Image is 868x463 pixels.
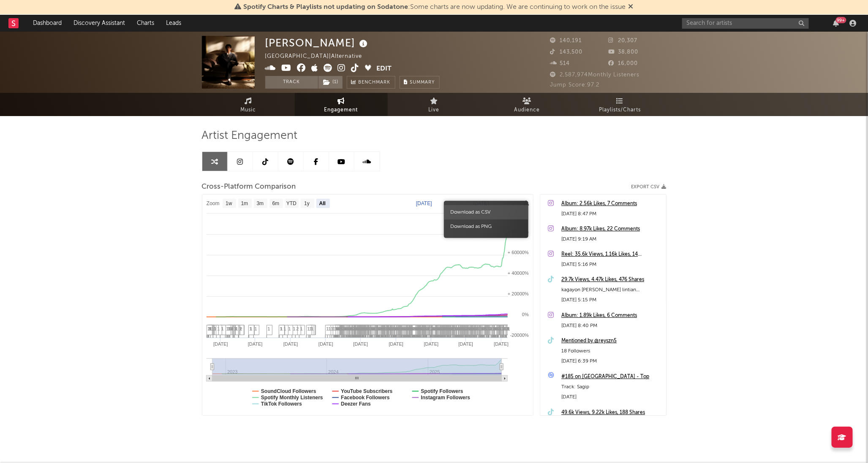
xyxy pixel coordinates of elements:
span: 1 [214,326,217,331]
text: Spotify Monthly Listeners [261,395,323,401]
span: Spotify Charts & Playlists not updating on Sodatone [244,4,408,11]
span: 4 [438,326,441,331]
div: Album: 8.97k Likes, 22 Comments [561,224,662,234]
text: [DATE] [213,341,228,347]
span: 1 [280,326,283,331]
text: Instagram Followers [421,395,470,401]
div: kagayon [PERSON_NAME] lintian #janroberts #opm #fyp #newmusic [561,285,662,295]
text: YTD [286,201,296,207]
span: 4 [497,326,500,331]
span: 4 [450,326,453,331]
span: 1 [239,326,242,331]
a: Album: 1.89k Likes, 6 Comments [561,311,662,321]
text: [DATE] [248,341,262,347]
span: 1 [226,326,229,331]
text: Deezer Fans [341,401,371,407]
text: 6m [272,201,279,207]
span: 1 [293,326,296,331]
a: Dashboard [27,15,68,32]
a: Audience [481,93,574,116]
span: 4 [461,326,464,331]
a: Benchmark [347,76,395,89]
span: 140,191 [550,38,582,43]
text: -20000% [510,333,528,338]
span: Artist Engagement [202,131,298,141]
text: [DATE] [458,341,473,347]
span: 4 [397,326,400,331]
text: [DATE] [353,341,368,347]
span: Jump Score: 97.2 [550,82,600,88]
text: [DATE] [494,341,509,347]
text: → [459,200,464,206]
span: 1 [492,326,495,331]
div: #185 on [GEOGRAPHIC_DATA] - Top [561,372,662,382]
a: 49.6k Views, 9.22k Likes, 188 Shares [561,408,662,418]
span: Cross-Platform Comparison [202,182,296,192]
text: Facebook Followers [341,395,390,401]
span: 4 [356,326,358,331]
a: Reel: 35.6k Views, 1.16k Likes, 14 Comments [561,249,662,260]
text: [DATE] [424,341,438,347]
span: 4 [441,326,443,331]
button: Summary [400,76,440,89]
text: 0% [522,312,529,317]
span: Download as CSV [444,205,528,219]
a: Engagement [295,93,388,116]
text: + 20000% [508,291,529,296]
span: 16,000 [608,61,638,66]
span: 1 [300,326,303,331]
span: 1 [284,326,286,331]
span: 4 [231,326,234,331]
button: (1) [318,76,343,89]
text: All [319,201,325,207]
div: [DATE] [561,392,662,402]
text: [DATE] [473,200,489,206]
span: 1 [329,326,331,331]
text: YouTube Subscribers [341,388,393,394]
span: 1 [501,326,504,331]
span: 4 [346,326,348,331]
span: 4 [420,326,422,331]
span: 1 [255,326,257,331]
span: 2 [297,326,299,331]
div: [DATE] 6:39 PM [561,356,662,366]
span: ( 1 ) [318,76,343,89]
span: 1 [333,326,335,331]
span: 1 [208,326,210,331]
span: 1 [234,326,237,331]
span: Music [240,105,256,115]
div: 18 Followers [561,346,662,356]
button: Edit [377,64,392,74]
text: [DATE] [283,341,298,347]
span: Summary [410,80,435,85]
button: Track [265,76,318,89]
span: 1 [327,326,329,331]
text: 1w [226,201,232,207]
span: 4 [499,326,502,331]
a: Album: 2.56k Likes, 7 Comments [561,199,662,209]
span: 1 [212,326,214,331]
span: 4 [471,326,473,331]
span: Engagement [324,105,358,115]
span: 4 [385,326,387,331]
span: 4 [403,326,405,331]
div: Mentioned by @reyszn5 [561,336,662,346]
a: Charts [131,15,160,32]
a: Live [388,93,481,116]
span: Download as PNG [444,219,528,234]
a: Music [202,93,295,116]
button: 99+ [833,20,839,27]
span: 4 [423,326,426,331]
span: 4 [415,326,418,331]
text: TikTok Followers [261,401,302,407]
button: Export CSV [631,184,667,190]
a: Leads [160,15,187,32]
text: + 40000% [508,271,529,276]
div: [PERSON_NAME] [265,36,370,50]
span: 4 [476,326,479,331]
span: 4 [364,326,366,331]
text: 1y [304,201,310,207]
text: [DATE] [318,341,333,347]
